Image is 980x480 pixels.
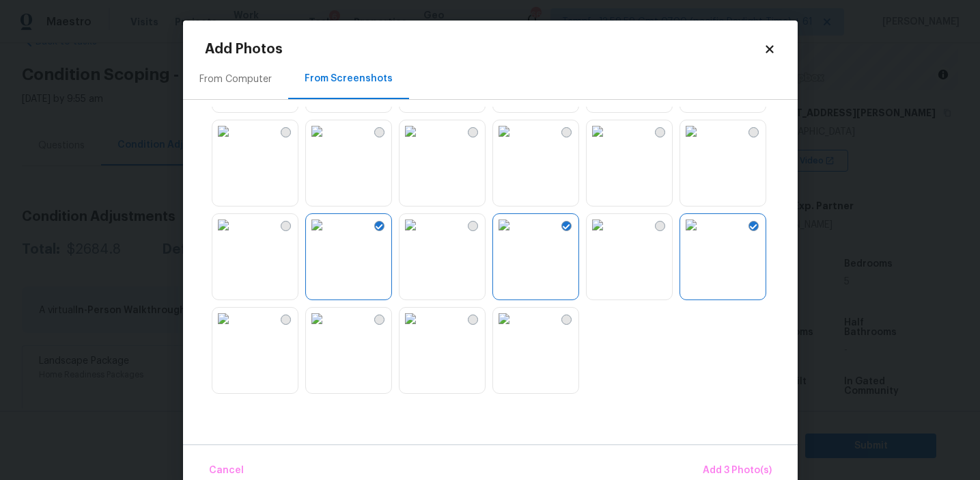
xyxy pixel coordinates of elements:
[205,42,764,56] h2: Add Photos
[703,462,772,479] span: Add 3 Photo(s)
[750,224,757,230] img: Screenshot Selected Check Icon
[199,72,272,86] div: From Computer
[305,72,393,85] div: From Screenshots
[563,224,570,230] img: Screenshot Selected Check Icon
[209,462,244,479] span: Cancel
[376,224,383,230] img: Screenshot Selected Check Icon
